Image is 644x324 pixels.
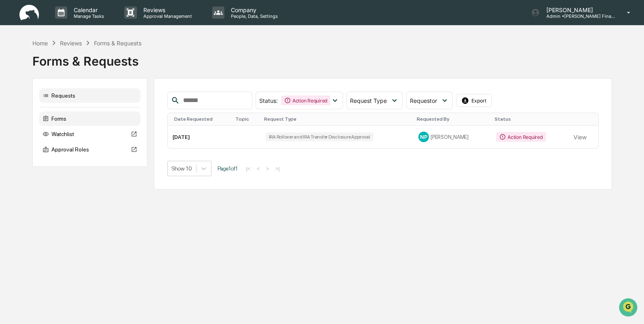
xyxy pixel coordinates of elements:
[32,47,612,68] div: Forms & Requests
[224,6,282,13] p: Company
[254,165,262,172] button: <
[574,129,586,145] button: View
[55,99,104,113] a: 🗄️Attestations
[28,62,133,70] div: Start new chat
[264,165,272,172] button: >
[137,13,196,19] p: Approval Management
[39,111,141,126] div: Forms
[218,165,238,172] span: Page 1 of 1
[8,118,15,125] div: 🔎
[28,70,102,77] div: We're available if you need us!
[81,137,98,143] span: Pylon
[57,137,98,143] a: Powered byPylon
[417,116,488,122] div: Requested By
[244,165,253,172] button: |<
[60,40,82,47] div: Reviews
[281,96,331,105] div: Action Required
[8,62,23,77] img: 1746055101610-c473b297-6a78-478c-a979-82029cc54cd1
[224,13,282,19] p: People, Data, Settings
[8,17,147,30] p: How can we help?
[137,6,196,13] p: Reviews
[138,64,147,74] button: Start new chat
[8,103,15,109] div: 🖐️
[540,6,615,13] p: [PERSON_NAME]
[94,40,141,47] div: Forms & Requests
[235,116,257,122] div: Topic
[266,132,373,141] div: IRA Rollover and IRA Transfer Disclosure Approval
[67,13,108,19] p: Manage Tasks
[67,102,100,110] span: Attestations
[259,97,278,104] span: Status :
[16,102,52,110] span: Preclearance
[540,13,615,19] p: Admin • [PERSON_NAME] Financial
[5,99,55,113] a: 🖐️Preclearance
[19,5,39,21] img: logo
[59,103,65,109] div: 🗄️
[16,117,51,126] span: Data Lookup
[67,6,108,13] p: Calendar
[5,114,54,129] a: 🔎Data Lookup
[496,132,546,142] div: Action Required
[174,116,229,122] div: Date Requested
[618,297,640,319] iframe: Open customer support
[410,97,437,104] span: Requestor
[264,116,411,122] div: Request Type
[418,132,429,142] div: NP
[39,127,141,141] div: Watchlist
[273,165,282,172] button: >|
[418,132,486,142] div: [PERSON_NAME]
[39,88,141,103] div: Requests
[495,116,565,122] div: Status
[168,126,232,148] td: [DATE]
[39,142,141,157] div: Approval Roles
[21,37,134,45] input: Clear
[32,40,48,47] div: Home
[350,97,387,104] span: Request Type
[456,94,492,107] button: Export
